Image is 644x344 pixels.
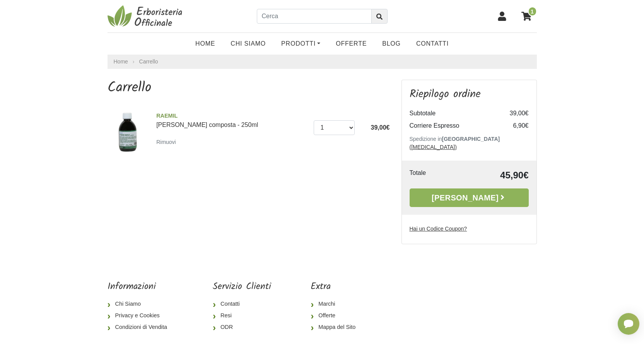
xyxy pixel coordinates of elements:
h5: Extra [311,281,362,293]
label: Hai un Codice Coupon? [410,225,467,233]
small: Rimuovi [156,139,176,145]
img: Radice Nera composta - 250ml [105,109,151,155]
iframe: fb:page Facebook Social Plugin [401,281,536,308]
a: [PERSON_NAME] [410,188,529,207]
h5: Informazioni [108,281,173,293]
a: Home [114,58,128,66]
nav: breadcrumb [108,55,537,69]
u: Hai un Codice Coupon? [410,226,467,232]
a: Chi Siamo [108,298,173,310]
a: Resi [213,310,271,322]
td: Corriere Espresso [410,120,498,132]
a: ODR [213,322,271,333]
iframe: Smartsupp widget button [618,313,639,335]
p: Spedizione in [410,135,529,151]
a: Privacy e Cookies [108,310,173,322]
a: Chi Siamo [223,36,273,51]
a: OFFERTE [328,36,374,51]
td: 6,90€ [498,120,529,132]
h3: Riepilogo ordine [410,88,529,101]
input: Cerca [257,9,372,24]
a: Condizioni di Vendita [108,322,173,333]
span: RAEMIL [156,112,308,120]
td: 45,90€ [453,168,529,182]
a: Carrello [139,58,158,65]
a: Rimuovi [156,137,179,147]
a: Blog [374,36,408,51]
b: [GEOGRAPHIC_DATA] [442,136,500,142]
td: Subtotale [410,107,498,120]
span: 1 [528,7,537,16]
span: 39,00€ [371,124,390,131]
a: Home [188,36,223,51]
a: Offerte [311,310,362,322]
a: Contatti [213,298,271,310]
a: 1 [518,7,537,26]
a: Marchi [311,298,362,310]
td: Totale [410,168,453,182]
img: Erboristeria Officinale [108,5,185,28]
h5: Servizio Clienti [213,281,271,293]
h1: Carrello [108,80,390,96]
td: 39,00€ [498,107,529,120]
a: Contatti [408,36,456,51]
a: ([MEDICAL_DATA]) [410,144,457,150]
a: Prodotti [273,36,328,51]
a: Mappa del Sito [311,322,362,333]
a: RAEMIL[PERSON_NAME] composta - 250ml [156,112,308,128]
